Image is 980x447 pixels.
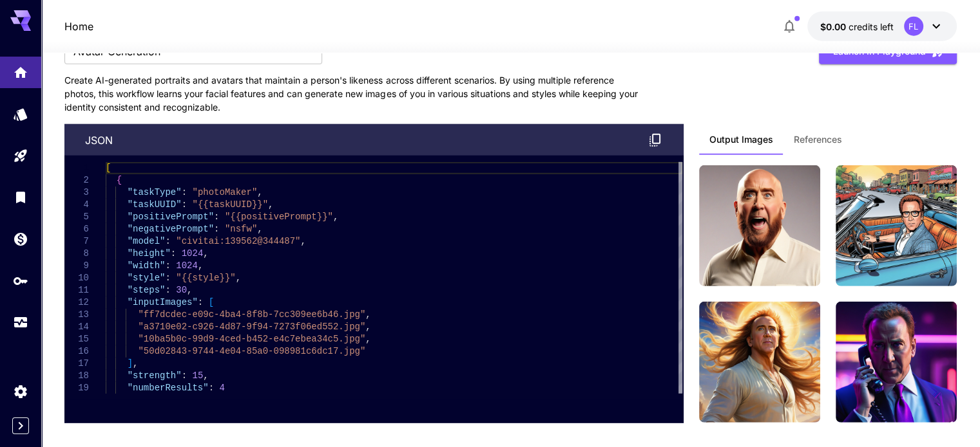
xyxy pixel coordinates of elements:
p: json [85,132,113,148]
span: [ [209,297,214,307]
span: ] [128,358,133,369]
span: : [198,297,203,307]
span: 1024 [182,248,204,259]
span: , [133,358,138,369]
span: : [182,187,187,197]
div: 5 [64,211,89,223]
span: [ [106,163,111,173]
span: References [794,134,842,145]
span: "width" [128,260,166,271]
div: Models [13,102,28,118]
span: , [204,370,209,381]
span: "civitai:139562@344487" [177,236,301,246]
span: , [333,212,338,222]
div: 17 [64,358,89,370]
div: 11 [64,284,89,296]
nav: breadcrumb [64,19,93,34]
span: "strength" [128,370,182,381]
span: : [209,383,214,393]
div: Usage [13,315,28,331]
span: { [117,175,122,185]
div: API Keys [13,273,28,289]
div: 19 [64,382,89,394]
span: 15 [193,370,204,381]
span: , [268,199,273,210]
div: 18 [64,370,89,382]
button: $0.00FL [807,12,957,41]
span: "{{style}}" [177,273,236,283]
button: Expand sidebar [12,417,29,434]
span: "numberResults" [128,383,209,393]
span: "model" [128,236,166,246]
span: credits left [849,21,894,32]
div: 6 [64,223,89,235]
span: , [366,322,371,332]
span: : [166,285,171,295]
span: , [258,224,263,234]
div: Settings [13,383,28,399]
span: "ff7dcdec-e09c-4ba4-8f8b-7cc309ee6b46.jpg" [139,309,366,320]
span: "50d02843-9744-4e04-85a0-098981c6dc17.jpg" [139,346,366,356]
div: 14 [64,321,89,333]
span: Output Images [709,134,773,145]
div: 13 [64,309,89,321]
div: Wallet [13,231,28,247]
div: 12 [64,296,89,309]
span: "{{taskUUID}}" [193,199,269,210]
span: 30 [177,285,187,295]
span: , [366,334,371,344]
span: , [366,309,371,320]
span: "positivePrompt" [128,212,214,222]
p: Create AI-generated portraits and avatars that maintain a person's likeness across different scen... [64,73,644,114]
span: , [204,248,209,259]
span: : [166,236,171,246]
div: 2 [64,174,89,187]
img: man rwre long hair, enjoying sun and wind [699,165,820,286]
span: : [214,224,219,234]
span: "photoMaker" [193,187,258,197]
span: "taskType" [128,187,182,197]
span: : [182,199,187,210]
div: 3 [64,187,89,199]
span: , [258,187,263,197]
div: 16 [64,345,89,358]
div: 9 [64,260,89,272]
a: Home [64,19,93,34]
span: "nsfw" [225,224,257,234]
span: : [171,248,176,259]
span: , [187,285,192,295]
span: "a3710e02-c926-4d87-9f94-7273f06ed552.jpg" [139,322,366,332]
div: 15 [64,333,89,345]
div: 4 [64,199,89,211]
span: , [301,236,306,246]
div: 8 [64,248,89,260]
div: Playground [13,148,28,164]
div: 7 [64,235,89,248]
span: : [166,273,171,283]
span: "negativePrompt" [128,224,214,234]
span: , [198,260,203,271]
span: : [166,260,171,271]
img: closeup man rwre on the phone, wearing a suit [836,302,957,423]
span: "inputImages" [128,297,198,307]
span: : [182,370,187,381]
span: : [214,212,219,222]
div: Home [13,60,28,77]
span: "steps" [128,285,166,295]
div: $0.00 [820,20,894,33]
span: "taskUUID" [128,199,182,210]
div: FL [904,17,923,36]
img: man rwre in a convertible car [836,165,957,286]
span: "10ba5b0c-99d9-4ced-b452-e4c7ebea34c5.jpg" [139,334,366,344]
span: "style" [128,273,166,283]
span: , [236,273,241,283]
div: 10 [64,272,89,284]
img: man rwre long hair, enjoying sun and wind` - Style: `Fantasy art [699,302,820,423]
span: 4 [220,383,225,393]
